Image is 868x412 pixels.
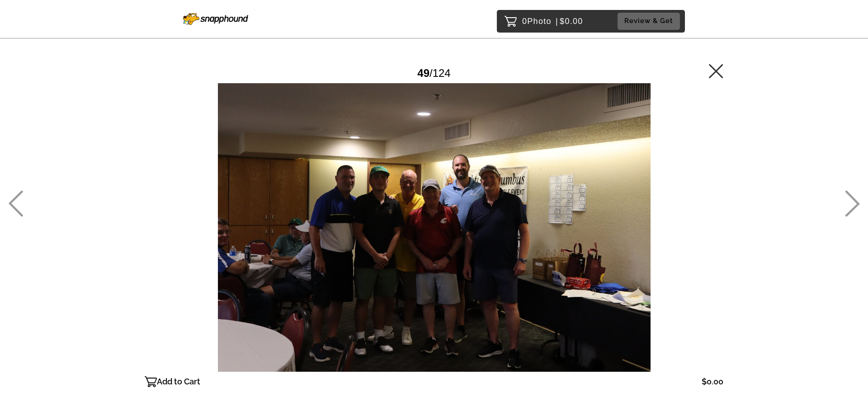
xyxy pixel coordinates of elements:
p: 0 $0.00 [522,14,583,28]
span: Photo [527,14,552,28]
p: Add to Cart [157,374,200,389]
p: $0.00 [702,374,723,389]
span: | [556,17,558,26]
div: / [417,63,450,83]
button: Review & Get [618,13,680,29]
span: 124 [433,67,451,79]
a: Review & Get [618,13,683,29]
span: 49 [417,67,429,79]
img: Snapphound Logo [183,13,248,25]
